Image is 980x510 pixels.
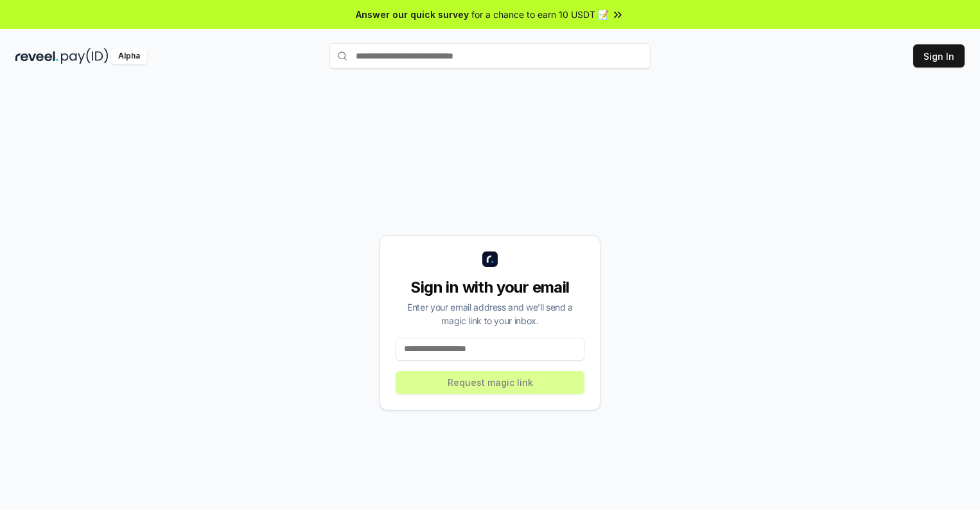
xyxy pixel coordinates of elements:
[396,300,584,327] div: Enter your email address and we’ll send a magic link to your inbox.
[61,48,109,64] img: pay_id
[396,277,584,298] div: Sign in with your email
[913,44,965,68] button: Sign In
[111,48,147,64] div: Alpha
[482,251,498,267] img: logo_small
[471,8,609,21] span: for a chance to earn 10 USDT 📝
[15,48,58,64] img: reveel_dark
[356,8,469,21] span: Answer our quick survey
